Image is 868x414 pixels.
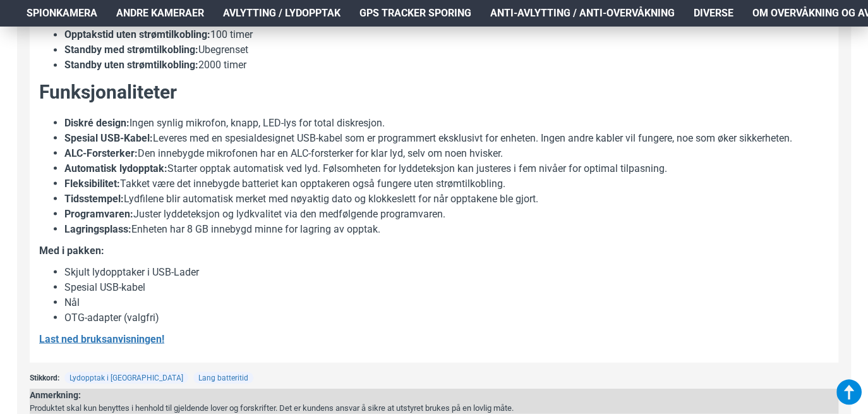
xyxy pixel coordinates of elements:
strong: Tidsstempel: [64,192,124,204]
span: Anti-avlytting / Anti-overvåkning [490,6,675,21]
strong: Med i pakken: [39,244,104,256]
span: GPS Tracker Sporing [359,6,471,21]
li: Leveres med en spesialdesignet USB-kabel som er programmert eksklusivt for enheten. Ingen andre k... [64,130,829,145]
div: Anmerkning: [30,388,514,401]
li: OTG-adapter (valgfri) [64,310,829,325]
li: Ingen synlig mikrofon, knapp, LED-lys for total diskresjon. [64,115,829,130]
strong: Opptakstid uten strømtilkobling: [64,28,210,40]
span: Avlytting / Lydopptak [223,6,341,21]
strong: Standby med strømtilkobling: [64,44,198,56]
li: Skjult lydopptaker i USB-Lader [64,264,829,279]
li: Takket være det innebygde batteriet kan opptakeren også fungere uten strømtilkobling. [64,176,829,191]
strong: Spesial USB-Kabel: [64,131,153,143]
li: Juster lyddeteksjon og lydkvalitet via den medfølgende programvaren. [64,206,829,221]
a: Lydopptak i [GEOGRAPHIC_DATA] [64,372,188,383]
span: Stikkord: [30,372,59,383]
li: Den innebygde mikrofonen har en ALC-forsterker for klar lyd, selv om noen hvisker. [64,145,829,161]
li: 100 timer [64,27,829,42]
strong: Programvaren: [64,207,133,219]
strong: Fleksibilitet: [64,177,120,189]
strong: Last ned bruksanvisningen! [39,332,164,344]
h2: Funksjonaliteter [39,79,829,106]
strong: Lagringsplass: [64,222,131,234]
li: Spesial USB-kabel [64,279,829,295]
strong: ALC-Forsterker: [64,147,138,159]
span: Spionkamera [27,6,97,21]
a: Last ned bruksanvisningen! [39,331,164,346]
strong: Automatisk lydopptak: [64,162,167,174]
li: Enheten har 8 GB innebygd minne for lagring av opptak. [64,221,829,236]
span: Andre kameraer [116,6,204,21]
li: Starter opptak automatisk ved lyd. Følsomheten for lyddeteksjon kan justeres i fem nivåer for opt... [64,161,829,176]
li: 2000 timer [64,58,829,73]
li: Ubegrenset [64,42,829,58]
span: Diverse [694,6,733,21]
a: Lang batteritid [193,372,253,383]
strong: Diskré design: [64,116,130,128]
div: Produktet skal kun benyttes i henhold til gjeldende lover og forskrifter. Det er kundens ansvar å... [30,401,514,414]
li: Nål [64,295,829,310]
li: Lydfilene blir automatisk merket med nøyaktig dato og klokkeslett for når opptakene ble gjort. [64,191,829,206]
strong: Standby uten strømtilkobling: [64,59,198,71]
